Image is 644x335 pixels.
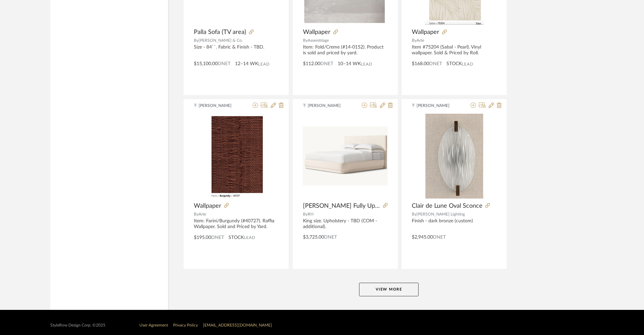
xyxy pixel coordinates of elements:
span: DNET [324,235,337,240]
span: Clair de Lune Oval Sconce [412,202,482,210]
span: Arte [417,38,424,42]
button: View More [359,283,419,296]
img: Clair de Lune Oval Sconce [425,114,483,199]
span: By [194,212,199,216]
span: $195.00 [194,235,211,240]
span: [PERSON_NAME] & Co. [199,38,243,42]
span: RH [308,212,313,216]
span: [PERSON_NAME] [417,103,459,109]
span: $112.00 [303,61,320,66]
span: By [412,38,417,42]
a: Privacy Policy [173,323,198,327]
a: User Agreement [139,323,168,327]
div: StyleRow Design Corp. ©2025 [50,323,105,328]
span: DNET [429,61,442,66]
span: $2,945.00 [412,235,433,240]
div: 0 [412,114,496,199]
a: [EMAIL_ADDRESS][DOMAIN_NAME] [203,323,272,327]
span: [PERSON_NAME] Lighting [417,212,465,216]
span: DNET [218,61,231,66]
span: Arte [199,212,206,216]
span: By [303,38,308,42]
img: Wallpaper [206,114,266,199]
span: $15,100.00 [194,61,218,66]
span: By [303,212,308,216]
span: Wallpaper [412,29,439,36]
span: DNET [320,61,333,66]
span: 12–14 WK [235,60,258,68]
span: Wallpaper [194,202,221,210]
div: Item: Fold/Creme (#14-0152). Product is sold and priced by yard. [303,44,388,56]
span: STOCK [228,234,244,241]
div: Item #75204 (Sabal - Pearl). Vinyl wallpaper. Sold & Priced by Roll. [412,44,496,56]
span: [PERSON_NAME] [199,103,241,109]
div: Size - 84``. Fabric & Finish - TBD. [194,44,278,56]
span: DNET [433,235,446,240]
span: [PERSON_NAME] Fully Upholstered Panel Bed [303,202,380,210]
span: DNET [211,235,224,240]
span: STOCK [446,60,462,68]
span: [PERSON_NAME] [308,103,351,109]
span: Assemblage [308,38,329,42]
span: Palla Sofa (TV area) [194,29,246,36]
img: Mulholland Fully Upholstered Panel Bed [303,127,388,185]
span: By [194,38,199,42]
span: $168.00 [412,61,429,66]
span: Wallpaper [303,29,331,36]
span: Lead [258,62,270,67]
span: $3,725.00 [303,235,324,240]
span: 10–14 WK [338,60,361,68]
div: Finish - dark bronze (custom) [412,218,496,230]
span: Lead [462,62,473,67]
div: King size. Upholstery - TBD (COM - additional). [303,218,388,230]
span: Lead [244,235,255,240]
span: Lead [361,62,372,67]
div: Item: Farini/Burgundy (#40727). Raffia Wallpaper. Sold and Priced by Yard. [194,218,278,230]
span: By [412,212,417,216]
